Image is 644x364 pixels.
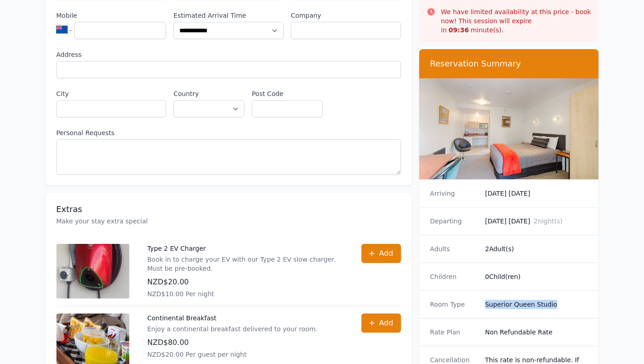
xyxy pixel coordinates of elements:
img: Type 2 EV Charger [56,244,129,298]
h3: Reservation Summary [430,58,588,69]
label: Personal Requests [56,128,401,137]
p: We have limited availability at this price - book now! This session will expire in minute(s). [441,7,592,35]
p: Enjoy a continental breakfast delivered to your room. [147,324,318,334]
button: Add [361,313,401,333]
span: Add [379,318,393,329]
dt: Adults [430,244,478,253]
dd: [DATE] [DATE] [485,217,588,226]
label: Mobile [56,11,167,20]
span: 2 night(s) [534,217,563,225]
dt: Rate Plan [430,328,478,337]
button: Add [361,244,401,263]
label: Company [291,11,401,20]
dt: Departing [430,217,478,226]
label: Post Code [252,89,323,98]
p: NZD$20.00 Per guest per night [147,350,318,359]
p: Type 2 EV Charger [147,244,343,253]
dd: Superior Queen Studio [485,300,588,309]
dd: Non Refundable Rate [485,328,588,337]
h3: Extras [56,204,401,215]
span: Add [379,248,393,259]
dd: 0 Child(ren) [485,272,588,281]
img: Superior Queen Studio [419,78,599,179]
label: City [56,89,167,98]
dd: 2 Adult(s) [485,244,588,253]
strong: 09 : 36 [449,26,469,34]
dd: [DATE] [DATE] [485,189,588,198]
dt: Children [430,272,478,281]
p: NZD$20.00 [147,277,343,288]
p: NZD$10.00 Per night [147,289,343,298]
label: Country [173,89,244,98]
p: Continental Breakfast [147,313,318,323]
dt: Room Type [430,300,478,309]
label: Estimated Arrival Time [173,11,284,20]
dt: Arriving [430,189,478,198]
p: Make your stay extra special [56,217,401,226]
p: NZD$80.00 [147,337,318,348]
label: Address [56,50,401,59]
p: Book in to charge your EV with our Type 2 EV slow charger. Must be pre-booked. [147,255,343,273]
